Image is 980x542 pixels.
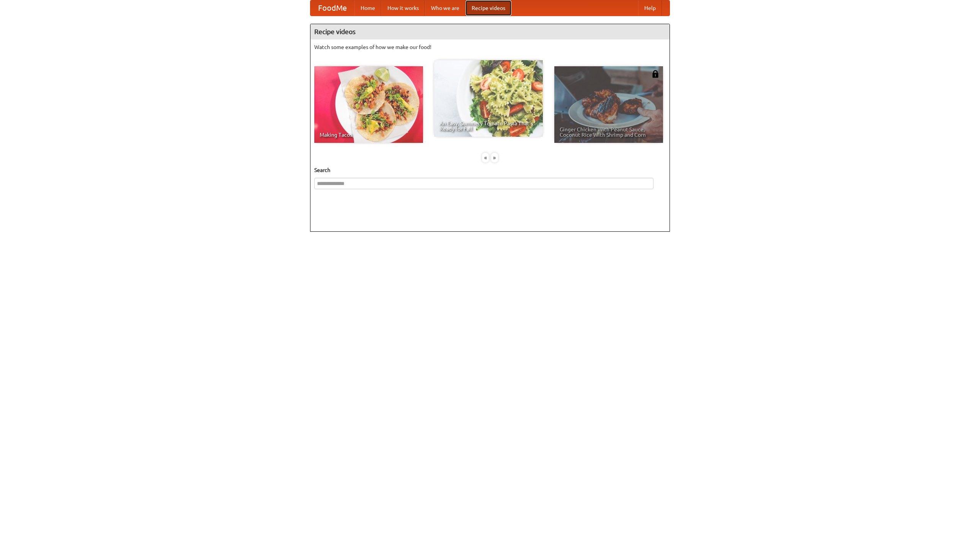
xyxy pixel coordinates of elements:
span: An Easy, Summery Tomato Pasta That's Ready for Fall [439,121,537,131]
a: Home [354,0,381,16]
a: Making Tacos [314,66,423,143]
h5: Search [314,166,666,174]
h4: Recipe videos [310,24,670,39]
div: » [491,153,498,162]
div: « [482,153,489,162]
a: Recipe videos [465,0,511,16]
a: An Easy, Summery Tomato Pasta That's Ready for Fall [434,60,543,137]
a: Help [638,0,662,16]
a: FoodMe [310,0,354,16]
a: How it works [381,0,425,16]
a: Who we are [425,0,465,16]
img: 483408.png [652,70,659,78]
span: Making Tacos [320,132,418,138]
p: Watch some examples of how we make our food! [314,43,666,51]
